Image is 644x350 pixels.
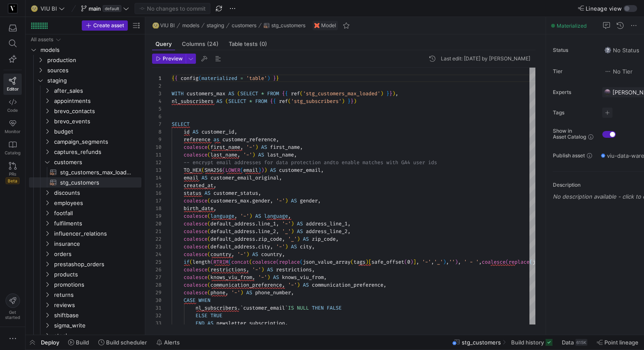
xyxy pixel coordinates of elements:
div: Press SPACE to select this row. [29,75,141,85]
span: Catalog [5,150,20,155]
div: 7 [152,120,161,128]
span: 🌝 [152,23,158,28]
span: ( [207,213,210,219]
span: language [264,213,288,219]
span: , [237,151,240,158]
button: 🌝VIU BI [29,3,67,14]
span: ) [285,197,288,204]
span: } [389,90,392,97]
div: 18 [152,205,161,212]
button: Build [64,335,93,350]
span: Lineage view [586,5,622,12]
span: materialized [201,75,237,82]
span: customers [54,157,140,167]
div: Press SPACE to select this row. [29,96,141,106]
a: https://storage.googleapis.com/y42-prod-data-exchange/images/zgRs6g8Sem6LtQCmmHzYBaaZ8bA8vNBoBzxR... [3,1,22,16]
span: customer_email [279,167,321,174]
button: maindefault [79,3,131,14]
span: language [210,213,234,219]
span: promotions [54,280,140,290]
span: { [270,98,273,105]
button: 🌝VIU BI [150,20,177,31]
span: AS [204,190,210,196]
span: , [234,213,237,219]
div: 19 [152,212,161,220]
span: ) [392,90,395,97]
span: { [282,90,285,97]
span: { [273,98,276,105]
span: ) [354,98,356,105]
span: ref [291,90,300,97]
span: } [273,75,276,82]
span: shiftbase [54,310,140,320]
span: Build history [511,339,544,346]
span: captures_refunds [54,147,140,157]
span: first_name [270,144,300,151]
span: after_sales [54,86,140,96]
span: appointments [54,96,140,106]
span: stg_customers​​​​​​​​​​ [60,178,132,188]
div: Press SPACE to select this row. [29,65,141,75]
div: 1 [152,74,161,82]
div: 23 [152,243,161,250]
span: AS [228,90,234,97]
span: campaign_segments [54,137,140,147]
span: VIU BI [40,5,57,12]
span: PRs [9,171,16,176]
span: '-' [276,197,285,204]
a: Code [3,95,22,116]
span: brevo_contacts [54,106,140,116]
span: ) [297,236,300,242]
div: All assets [31,37,53,43]
span: customer_email_original [210,174,279,181]
span: AS [216,98,222,105]
span: AS [201,174,207,181]
span: AS [297,220,303,227]
span: Build scheduler [106,339,147,346]
button: Build history [507,335,556,350]
span: (0) [259,41,267,47]
span: FROM [255,98,267,105]
span: config [181,75,198,82]
span: Beta [6,177,20,184]
span: address_line_1 [306,220,348,227]
span: . [255,220,258,227]
span: AS [193,128,198,135]
span: AS [303,236,309,242]
span: ) [261,167,264,174]
span: AS [258,151,264,158]
span: nl_subscribers [172,98,213,105]
span: Materialized [557,23,586,29]
span: { [285,90,288,97]
span: , [321,167,324,174]
span: default_address [210,228,255,235]
span: ( [207,220,210,227]
span: TO_HEX [184,167,201,174]
button: Point lineage [593,335,642,350]
div: Press SPACE to select this row. [29,198,141,208]
div: Press SPACE to select this row. [29,228,141,239]
span: ) [264,167,267,174]
span: '-' [243,151,252,158]
span: 'stg_customers_max_loaded' [303,90,380,97]
span: status [184,190,201,196]
span: reviews [54,300,140,310]
span: reference [184,136,210,143]
button: Create asset [82,20,128,31]
span: , [300,144,303,151]
img: undefined [314,23,319,28]
span: , [279,174,282,181]
span: { [175,75,178,82]
span: ( [207,151,210,158]
span: Experts [553,89,595,95]
span: , [270,197,273,204]
div: Press SPACE to select this row. [29,45,141,55]
div: 10 [152,143,161,151]
a: Editor [3,74,22,95]
button: Alerts [152,335,184,350]
span: , [336,236,339,242]
span: as [213,136,219,143]
span: customer_status [213,190,258,196]
span: , [348,228,351,235]
span: No Tier [604,68,632,75]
